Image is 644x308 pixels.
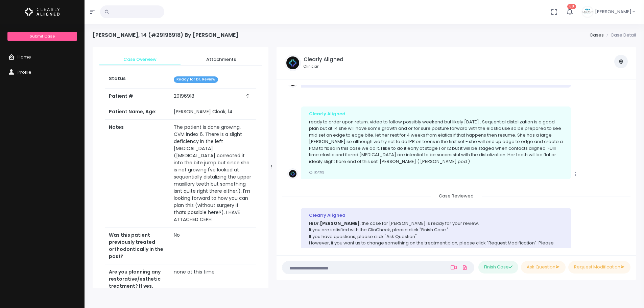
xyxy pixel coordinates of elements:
[105,71,170,88] th: Status
[105,56,175,63] span: Case Overview
[449,265,458,270] a: Add Loom Video
[18,54,31,60] span: Home
[105,104,170,120] th: Patient Name, Age:
[93,32,238,38] h4: [PERSON_NAME], 14 (#29196918) By [PERSON_NAME]
[7,32,77,41] a: Submit Case
[304,64,343,69] small: Clinician
[461,261,469,274] a: Add Files
[581,6,594,18] img: Header Avatar
[604,32,636,39] li: Case Detail
[478,261,518,274] button: Finish Case
[170,228,256,264] td: No
[174,76,218,83] span: Ready for Dr. Review
[309,111,563,117] div: Clearly Aligned
[567,4,576,9] span: 88
[25,5,60,19] img: Logo Horizontal
[170,104,256,120] td: [PERSON_NAME] Cloak, 14
[186,56,256,63] span: Attachments
[590,32,604,38] a: Cases
[105,120,170,228] th: Notes
[431,191,482,201] span: Case Reviewed
[309,220,563,266] p: Hi Dr. , the case for [PERSON_NAME] is ready for your review. If you are satisfied with the ClinC...
[595,8,631,15] span: [PERSON_NAME]
[282,85,630,248] div: scrollable content
[320,220,360,227] b: [PERSON_NAME]
[105,228,170,264] th: Was this patient previously treated orthodontically in the past?
[521,261,566,274] button: Ask Question
[309,170,324,174] small: [DATE]
[93,47,268,288] div: scrollable content
[309,119,563,165] p: ready to order upon return. video to follow possibly weekend but likely [DATE] . Sequential dista...
[105,88,170,104] th: Patient #
[568,261,630,274] button: Request Modification
[170,89,256,104] td: 29196918
[304,56,343,63] h5: Clearly Aligned
[18,69,31,75] span: Profile
[30,33,55,39] span: Submit Case
[309,212,563,219] div: Clearly Aligned
[170,120,256,228] td: The patient is done growing, CVM index 6. There is a slight deficiency in the left [MEDICAL_DATA]...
